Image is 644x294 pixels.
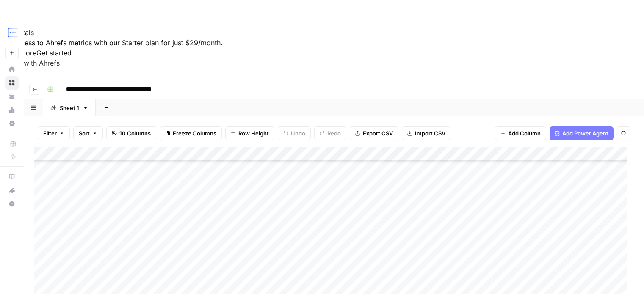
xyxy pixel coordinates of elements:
span: Row Height [238,129,269,137]
button: Filter [38,126,70,140]
button: Redo [314,126,346,140]
span: Add Column [508,129,541,137]
a: AirOps Academy [5,170,19,184]
button: Undo [278,126,311,140]
span: Freeze Columns [173,129,216,137]
span: Export CSV [363,129,393,137]
a: Your Data [5,90,19,103]
button: Sort [73,126,103,140]
a: Sheet 1 [43,99,96,116]
button: Help + Support [5,197,19,211]
span: 10 Columns [119,129,151,137]
span: Sort [79,129,90,137]
button: Export CSV [350,126,398,140]
span: Undo [291,129,305,137]
span: Filter [43,129,57,137]
span: Add Power Agent [562,129,608,137]
button: 10 Columns [106,126,156,140]
div: Sheet 1 [60,104,79,112]
button: Add Power Agent [550,126,614,140]
button: Get started [36,48,72,58]
button: What's new? [5,184,19,197]
button: Freeze Columns [160,126,222,140]
div: What's new? [6,184,18,197]
a: Browse [5,76,19,90]
span: Redo [327,129,341,137]
button: Add Column [495,126,546,140]
button: Import CSV [402,126,451,140]
a: Settings [5,117,19,130]
span: Import CSV [415,129,445,137]
button: Row Height [225,126,274,140]
a: Usage [5,103,19,117]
